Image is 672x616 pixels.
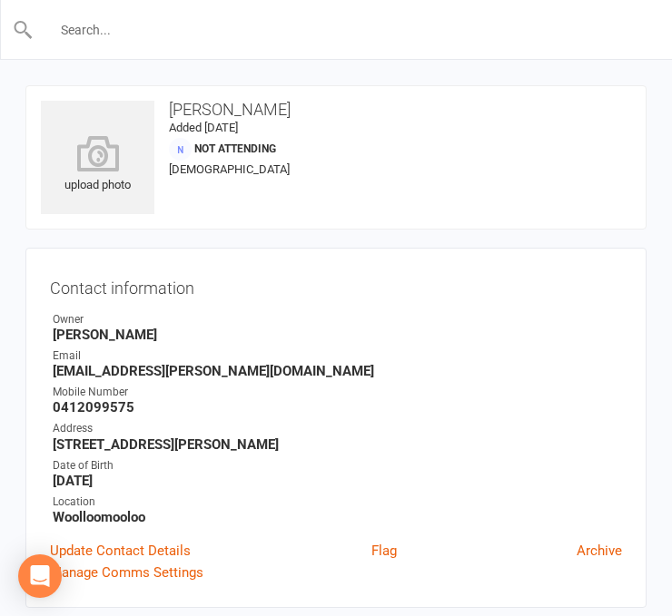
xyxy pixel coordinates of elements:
strong: [EMAIL_ADDRESS][PERSON_NAME][DOMAIN_NAME] [53,363,622,379]
div: Mobile Number [53,384,622,401]
strong: [PERSON_NAME] [53,327,622,343]
strong: 0412099575 [53,399,622,416]
div: Location [53,494,622,511]
span: [DEMOGRAPHIC_DATA] [169,162,290,176]
a: Manage Comms Settings [50,562,203,583]
a: Update Contact Details [50,540,191,562]
span: Not Attending [194,142,276,155]
h3: [PERSON_NAME] [41,101,631,119]
strong: Woolloomooloo [53,509,622,525]
a: Flag [371,540,397,562]
div: Email [53,347,622,365]
strong: [STREET_ADDRESS][PERSON_NAME] [53,436,622,453]
h3: Contact information [50,272,622,298]
a: Archive [577,540,622,562]
time: Added [DATE] [169,121,238,134]
div: Owner [53,311,622,328]
strong: [DATE] [53,473,622,489]
input: Search... [34,17,640,43]
div: Address [53,420,622,437]
div: upload photo [41,135,154,195]
div: Open Intercom Messenger [18,554,62,598]
div: Date of Birth [53,457,622,474]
